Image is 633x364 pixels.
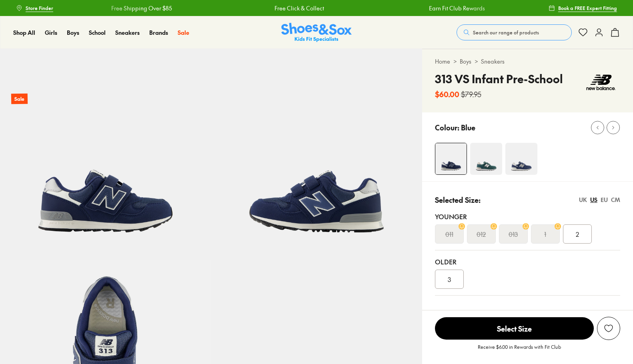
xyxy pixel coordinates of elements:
[178,28,189,36] span: Sale
[149,28,168,37] a: Brands
[576,229,579,239] span: 2
[13,28,35,36] span: Shop All
[461,89,481,100] s: $79.95
[481,57,505,66] a: Sneakers
[45,28,57,37] a: Girls
[597,317,620,340] button: Add to Wishlist
[509,229,518,239] s: 013
[611,196,620,204] div: CM
[549,1,617,15] a: Book a FREE Expert Fitting
[115,28,140,36] span: Sneakers
[435,143,467,174] img: 4-498972_1
[26,4,53,12] span: Store Finder
[590,196,597,204] div: US
[13,28,35,37] a: Shop All
[16,1,53,15] a: Store Finder
[558,4,617,12] span: Book a FREE Expert Fitting
[579,196,587,204] div: UK
[115,28,140,37] a: Sneakers
[281,23,352,42] img: SNS_Logo_Responsive.svg
[461,122,475,133] p: Blue
[435,317,594,340] button: Select Size
[435,57,450,66] a: Home
[281,23,352,42] a: Shoes & Sox
[11,94,28,104] p: Sale
[435,194,481,205] p: Selected Size:
[89,28,106,37] a: School
[435,212,620,221] div: Younger
[435,70,563,87] h4: 313 VS Infant Pre-School
[435,317,594,340] span: Select Size
[460,57,471,66] a: Boys
[435,57,620,66] div: > >
[274,4,324,12] a: Free Click & Collect
[435,122,459,133] p: Colour:
[477,229,486,239] s: 012
[478,343,561,358] p: Receive $6.00 in Rewards with Fit Club
[448,274,451,284] span: 3
[67,28,79,37] a: Boys
[601,196,608,204] div: EU
[582,70,620,94] img: Vendor logo
[111,4,172,12] a: Free Shipping Over $85
[505,143,537,175] img: 4-551739_1
[445,229,453,239] s: 011
[473,29,539,36] span: Search our range of products
[435,257,620,266] div: Older
[435,89,459,100] b: $60.00
[45,28,57,36] span: Girls
[544,229,546,239] s: 1
[149,28,168,36] span: Brands
[429,4,485,12] a: Earn Fit Club Rewards
[178,28,189,37] a: Sale
[211,49,422,260] img: 5-498973_1
[435,308,620,317] div: Unsure on sizing? We have a range of resources to help
[470,143,502,175] img: 4-551107_1
[89,28,106,36] span: School
[67,28,79,36] span: Boys
[457,24,572,40] button: Search our range of products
